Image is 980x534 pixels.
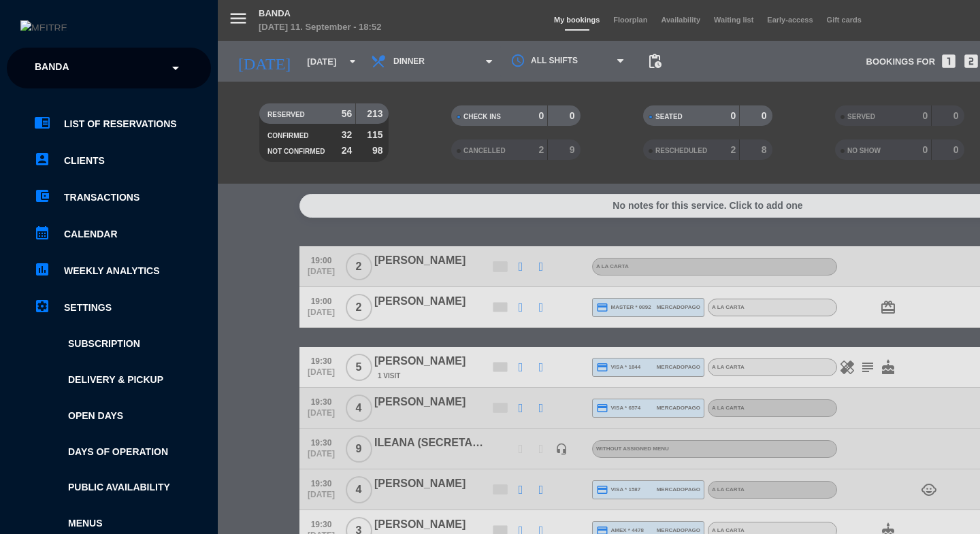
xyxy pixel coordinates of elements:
i: settings_applications [34,298,50,314]
a: Subscription [34,336,211,352]
a: Public availability [34,480,211,495]
i: assessment [34,261,50,278]
a: Menus [34,516,211,531]
a: calendar_monthCalendar [34,226,211,242]
i: chrome_reader_mode [34,114,50,131]
i: account_box [34,151,50,167]
a: Settings [34,299,211,316]
a: Days of operation [34,444,211,460]
i: account_balance_wallet [34,188,50,204]
i: calendar_month [34,224,50,241]
a: account_boxClients [34,152,211,169]
a: Open Days [34,408,211,424]
a: chrome_reader_modeList of Reservations [34,116,211,132]
a: Delivery & Pickup [34,372,211,388]
a: account_balance_walletTransactions [34,189,211,205]
img: MEITRE [20,20,67,31]
a: assessmentWeekly Analytics [34,263,211,279]
span: Banda [35,54,69,82]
